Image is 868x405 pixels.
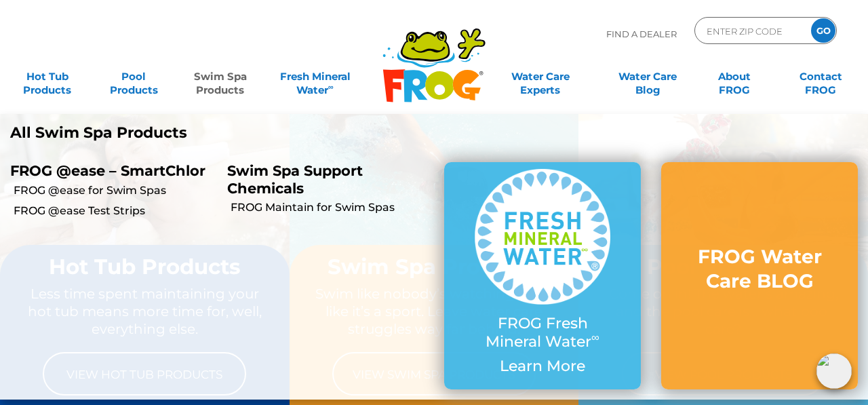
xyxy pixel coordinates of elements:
p: Learn More [471,358,614,375]
a: Water CareExperts [486,63,595,90]
p: Find A Dealer [606,17,677,51]
a: FROG Maintain for Swim Spas [231,200,434,215]
a: AboutFROG [701,63,768,90]
input: GO [811,18,835,43]
input: Zip Code Form [705,21,797,41]
a: Hot TubProducts [14,63,81,90]
a: FROG @ease for Swim Spas [14,183,217,198]
p: FROG Fresh Mineral Water [471,315,614,351]
a: All Swim Spa Products [10,124,424,142]
a: FROG Fresh Mineral Water∞ Learn More [471,169,614,382]
h3: FROG Water Care BLOG [688,244,831,294]
a: Water CareBlog [614,63,682,90]
sup: ∞ [328,82,334,92]
a: PoolProducts [100,63,167,90]
a: FROG @ease Test Strips [14,204,217,218]
sup: ∞ [591,330,599,344]
a: Fresh MineralWater∞ [273,63,357,90]
a: Swim SpaProducts [186,63,254,90]
p: Swim Spa Support Chemicals [227,162,424,196]
p: FROG @ease – SmartChlor [10,162,207,179]
a: FROG Water Care BLOG [688,244,831,307]
a: ContactFROG [787,63,854,90]
img: openIcon [816,353,852,389]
